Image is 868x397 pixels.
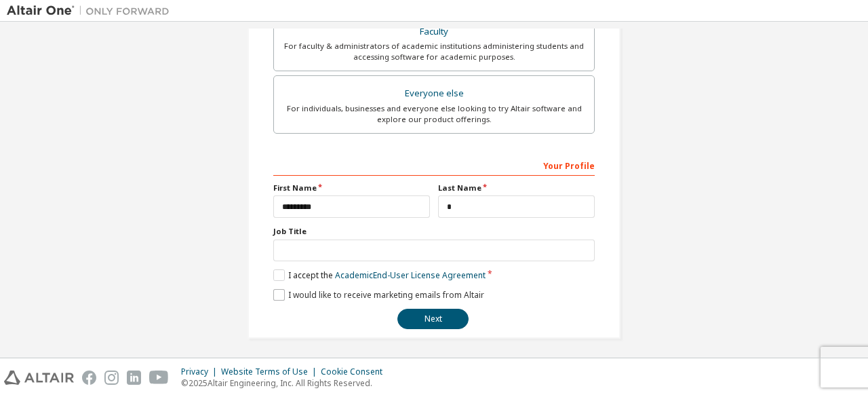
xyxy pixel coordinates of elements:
[104,371,119,385] img: instagram.svg
[82,371,96,385] img: facebook.svg
[273,289,484,301] label: I would like to receive marketing emails from Altair
[181,366,221,377] div: Privacy
[335,269,486,281] a: Academic End-User License Agreement
[149,371,169,385] img: youtube.svg
[282,22,586,41] div: Faculty
[181,377,391,389] p: © 2025 Altair Engineering, Inc. All Rights Reserved.
[282,103,586,125] div: For individuals, businesses and everyone else looking to try Altair software and explore our prod...
[4,371,74,385] img: altair_logo.svg
[7,4,176,18] img: Altair One
[273,154,595,176] div: Your Profile
[282,84,586,103] div: Everyone else
[273,183,430,193] label: First Name
[273,269,486,281] label: I accept the
[273,226,595,237] label: Job Title
[397,309,469,329] button: Next
[321,366,391,377] div: Cookie Consent
[127,371,141,385] img: linkedin.svg
[438,183,595,193] label: Last Name
[282,41,586,62] div: For faculty & administrators of academic institutions administering students and accessing softwa...
[221,366,321,377] div: Website Terms of Use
